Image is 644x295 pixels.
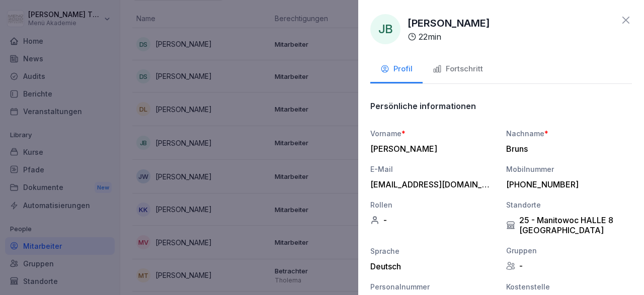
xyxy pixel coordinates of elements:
[506,164,632,174] div: Mobilnummer
[370,246,496,256] div: Sprache
[370,281,496,292] div: Personalnummer
[419,31,441,43] p: 22 min
[506,200,632,210] div: Standorte
[370,101,476,111] p: Persönliche informationen
[370,56,423,83] button: Profil
[506,245,632,256] div: Gruppen
[506,144,627,154] div: Bruns
[370,14,400,44] div: JB
[408,16,490,31] p: [PERSON_NAME]
[370,164,496,174] div: E-Mail
[370,261,496,271] div: Deutsch
[433,63,483,75] div: Fortschritt
[370,128,496,139] div: Vorname
[506,215,632,235] div: 25 - Manitowoc HALLE 8 [GEOGRAPHIC_DATA]
[506,261,632,271] div: -
[506,179,627,189] div: [PHONE_NUMBER]
[370,215,496,225] div: -
[506,128,632,139] div: Nachname
[370,200,496,210] div: Rollen
[370,144,491,154] div: [PERSON_NAME]
[423,56,493,83] button: Fortschritt
[380,63,413,75] div: Profil
[370,179,491,189] div: [EMAIL_ADDRESS][DOMAIN_NAME]
[506,281,632,292] div: Kostenstelle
